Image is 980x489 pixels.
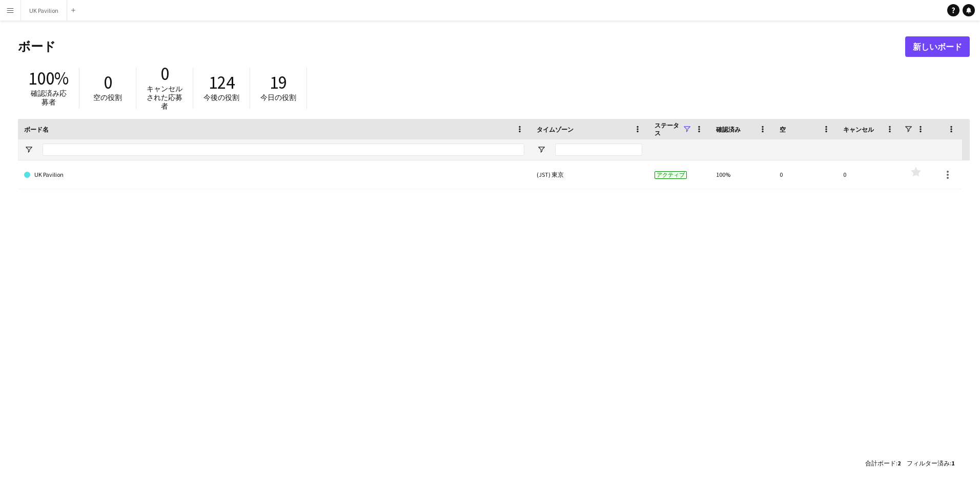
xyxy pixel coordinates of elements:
span: タイムゾーン [537,126,574,133]
a: 新しいボード [905,36,970,57]
input: タイムゾーン フィルター入力 [555,144,642,156]
span: 0 [104,71,112,94]
div: 0 [773,160,837,189]
span: 2 [897,459,901,467]
span: フィルター済み [907,459,950,467]
span: 19 [270,71,287,94]
div: : [907,453,954,473]
button: UK Pavilion [21,1,67,21]
h1: ボード [18,39,905,54]
span: 124 [209,71,235,94]
span: 空 [780,126,786,133]
span: 空の役割 [93,93,122,102]
button: フィルターメニューを開く [24,145,33,154]
span: ステータス [655,121,682,137]
span: 1 [951,459,954,467]
span: 確認済み応募者 [31,89,67,107]
button: フィルターメニューを開く [537,145,546,154]
span: 確認済み [716,126,741,133]
span: キャンセル [843,126,874,133]
div: 0 [837,160,901,189]
span: 100% [28,67,69,90]
span: 今後の役割 [203,93,239,102]
div: : [865,453,901,473]
span: 0 [160,63,169,85]
span: ボード名 [24,126,49,133]
span: アクティブ [655,171,687,179]
div: (JST) 東京 [530,160,648,189]
input: ボード名 フィルター入力 [43,144,524,156]
span: 合計ボード [865,459,896,467]
span: 今日の役割 [260,93,296,102]
div: 100% [710,160,773,189]
a: UK Pavilion [24,160,524,189]
span: キャンセルされた応募者 [147,84,182,111]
